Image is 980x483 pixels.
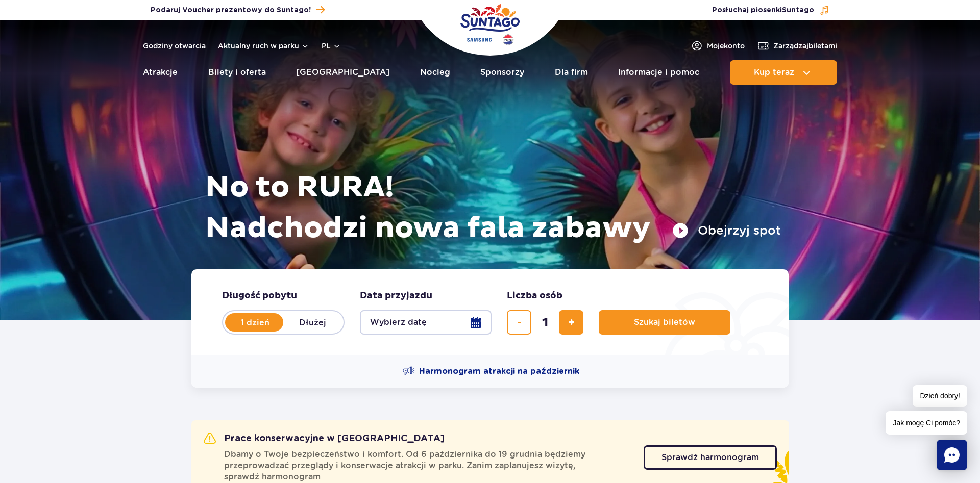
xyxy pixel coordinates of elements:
[403,365,579,377] a: Harmonogram atrakcji na październik
[224,449,631,482] span: Dbamy o Twoje bezpieczeństwo i komfort. Od 6 października do 19 grudnia będziemy przeprowadzać pr...
[712,5,814,15] span: Posłuchaj piosenki
[599,310,730,335] button: Szukaj biletów
[644,445,777,470] a: Sprawdź harmonogram
[707,41,745,51] span: Moje konto
[618,60,699,85] a: Informacje i pomoc
[886,411,967,435] span: Jak mogę Ci pomóc?
[507,290,562,302] span: Liczba osób
[913,385,967,407] span: Dzień dobry!
[151,5,311,15] span: Podaruj Voucher prezentowy do Suntago!
[419,366,579,377] span: Harmonogram atrakcji na październik
[208,60,266,85] a: Bilety i oferta
[773,41,837,51] span: Zarządzaj biletami
[672,222,781,239] button: Obejrzyj spot
[661,453,759,462] span: Sprawdź harmonogram
[205,167,781,249] h1: No to RURA! Nadchodzi nowa fala zabawy
[204,433,445,445] h2: Prace konserwacyjne w [GEOGRAPHIC_DATA]
[559,310,583,335] button: dodaj bilet
[757,40,837,52] a: Zarządzajbiletami
[296,60,389,85] a: [GEOGRAPHIC_DATA]
[218,42,309,50] button: Aktualny ruch w parku
[507,310,531,335] button: usuń bilet
[634,318,695,327] span: Szukaj biletów
[754,68,794,77] span: Kup teraz
[712,5,829,15] button: Posłuchaj piosenkiSuntago
[360,290,432,302] span: Data przyjazdu
[420,60,450,85] a: Nocleg
[480,60,524,85] a: Sponsorzy
[191,269,789,355] form: Planowanie wizyty w Park of Poland
[937,440,967,470] div: Chat
[151,3,325,17] a: Podaruj Voucher prezentowy do Suntago!
[226,312,284,333] label: 1 dzień
[782,7,814,14] span: Suntago
[283,312,341,333] label: Dłużej
[322,41,341,51] button: pl
[533,310,557,335] input: liczba biletów
[143,41,206,51] a: Godziny otwarcia
[143,60,178,85] a: Atrakcje
[555,60,588,85] a: Dla firm
[730,60,837,85] button: Kup teraz
[222,290,297,302] span: Długość pobytu
[691,40,745,52] a: Mojekonto
[360,310,492,335] button: Wybierz datę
